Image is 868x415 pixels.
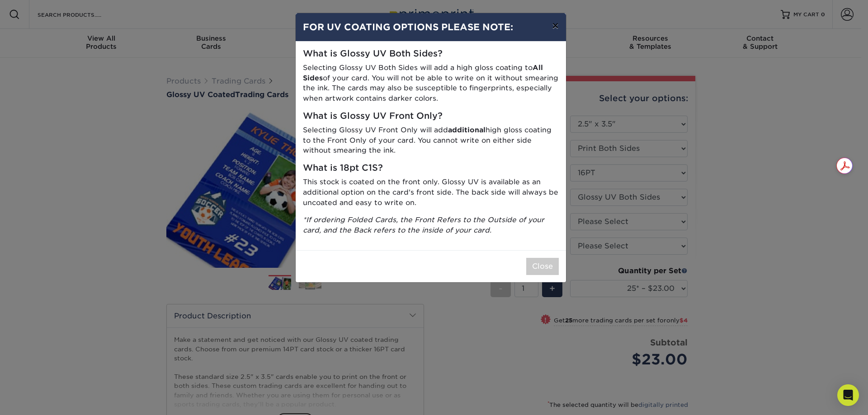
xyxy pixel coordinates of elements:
button: Close [526,258,559,275]
div: Open Intercom Messenger [837,384,859,406]
p: This stock is coated on the front only. Glossy UV is available as an additional option on the car... [303,177,559,208]
strong: additional [448,126,486,134]
h5: What is Glossy UV Both Sides? [303,49,559,59]
button: × [545,13,566,38]
h4: FOR UV COATING OPTIONS PLEASE NOTE: [303,20,559,34]
i: *If ordering Folded Cards, the Front Refers to the Outside of your card, and the Back refers to t... [303,215,544,234]
h5: What is 18pt C1S? [303,163,559,173]
strong: All Sides [303,63,543,82]
h5: What is Glossy UV Front Only? [303,111,559,121]
p: Selecting Glossy UV Front Only will add high gloss coating to the Front Only of your card. You ca... [303,125,559,156]
p: Selecting Glossy UV Both Sides will add a high gloss coating to of your card. You will not be abl... [303,63,559,104]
